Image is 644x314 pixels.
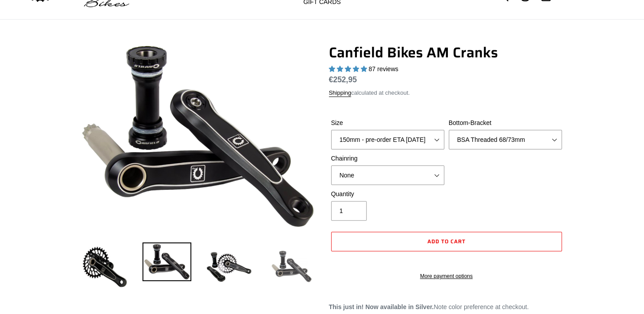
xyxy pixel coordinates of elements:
span: 87 reviews [368,65,398,72]
label: Quantity [331,189,444,199]
img: Load image into Gallery viewer, Canfield Bikes AM Cranks [205,242,253,291]
a: More payment options [331,272,562,280]
label: Chainring [331,154,444,163]
img: Load image into Gallery viewer, CANFIELD-AM_DH-CRANKS [267,242,316,291]
span: Add to cart [427,237,466,246]
label: Bottom-Bracket [449,118,562,128]
label: Size [331,118,444,128]
img: Load image into Gallery viewer, Canfield Cranks [142,242,191,282]
span: 4.97 stars [329,65,369,72]
a: Shipping [329,89,352,97]
div: calculated at checkout. [329,89,564,97]
span: €252,95 [329,75,357,84]
button: Add to cart [331,232,562,251]
img: Load image into Gallery viewer, Canfield Bikes AM Cranks [80,242,129,291]
strong: This just in! Now available in Silver. [329,303,434,310]
p: Note color preference at checkout. [329,302,564,312]
h1: Canfield Bikes AM Cranks [329,44,564,61]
